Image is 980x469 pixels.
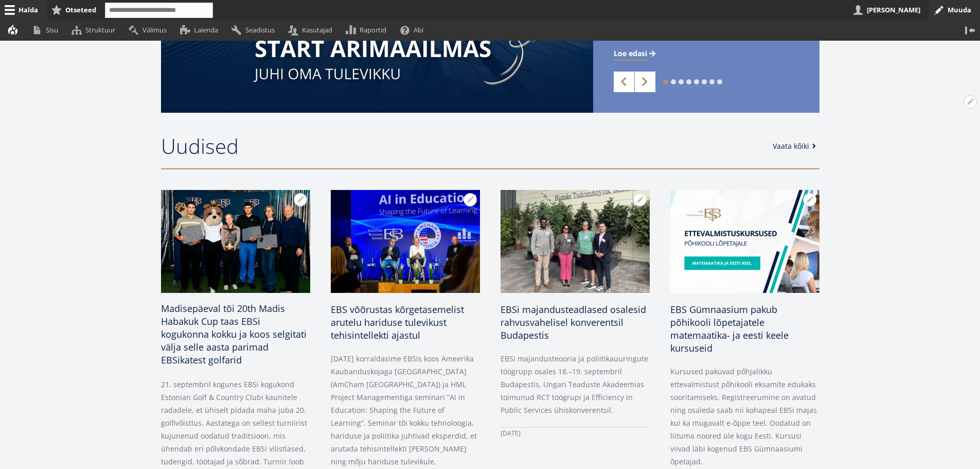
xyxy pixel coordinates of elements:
a: Kasutajad [283,20,341,40]
span: Madisepäeval tõi 20th Madis Habakuk Cup taas EBSi kogukonna kokku ja koos selgitati välja selle a... [161,302,307,366]
img: Ai in Education [331,190,480,293]
p: EBSi majandusteooria ja poliitikauuringute töögrupp osales 18.–19. septembril Budapestis, Ungari ... [501,352,650,416]
span: EBS Gümnaasium pakub põhikooli lõpetajatele matemaatika- ja eesti keele kursuseid [670,303,789,354]
a: 3 [679,79,684,84]
img: 20th Madis Habakuk Cup [157,187,314,296]
button: Avatud seaded [803,193,816,206]
a: Seadistus [227,20,283,40]
p: Kursused pakuvad põhjalikku ettevalmistust põhikooli eksamite edukaks sooritamiseks. Registreerum... [670,365,819,468]
a: 6 [702,79,707,84]
div: [DATE] [501,427,650,440]
span: Loe edasi [614,48,647,59]
a: Abi [396,20,433,40]
button: Avatud Uudised seaded [964,95,977,109]
a: Next [635,72,655,92]
a: Previous [614,72,634,92]
a: Struktuur [67,20,124,40]
button: Avatud seaded [464,193,477,206]
a: 5 [694,79,699,84]
a: Sisu [27,20,67,40]
p: [DATE] korraldasime EBSis koos Ameerika Kaubanduskojaga [GEOGRAPHIC_DATA] (AmCham [GEOGRAPHIC_DAT... [331,352,480,468]
h2: Uudised [161,133,762,159]
a: 7 [709,79,715,84]
a: Raportid [342,20,396,40]
a: 2 [671,79,676,84]
img: a [501,190,650,293]
img: EBS Gümnaasiumi ettevalmistuskursused [670,190,819,293]
span: EBS võõrustas kõrgetasemelist arutelu hariduse tulevikust tehisintellekti ajastul [331,303,464,341]
a: 4 [686,79,691,84]
button: Avatud seaded [633,193,647,206]
a: 1 [663,79,668,84]
a: Vaata kõiki [773,141,819,151]
a: Välimus [124,20,175,40]
a: Loe edasi [614,48,657,59]
a: 8 [717,79,722,84]
button: Avatud seaded [294,193,307,206]
span: EBSi majandusteadlased osalesid rahvusvahelisel konverentsil Budapestis [501,303,646,341]
button: Vertikaalasend [960,20,980,40]
a: Laienda [175,20,227,40]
